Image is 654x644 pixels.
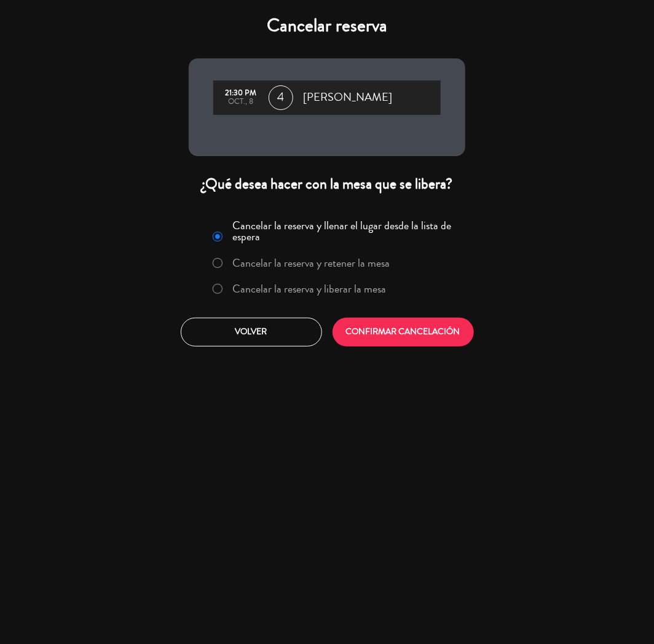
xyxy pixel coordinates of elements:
[219,89,262,98] div: 21:30 PM
[333,318,474,347] button: CONFIRMAR CANCELACIÓN
[233,220,458,242] label: Cancelar la reserva y llenar el lugar desde la lista de espera
[219,98,262,106] div: oct., 8
[181,318,322,347] button: Volver
[233,283,387,294] label: Cancelar la reserva y liberar la mesa
[233,257,390,269] label: Cancelar la reserva y retener la mesa
[303,88,392,107] span: [PERSON_NAME]
[269,85,293,110] span: 4
[189,175,465,194] div: ¿Qué desea hacer con la mesa que se libera?
[189,15,465,37] h4: Cancelar reserva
